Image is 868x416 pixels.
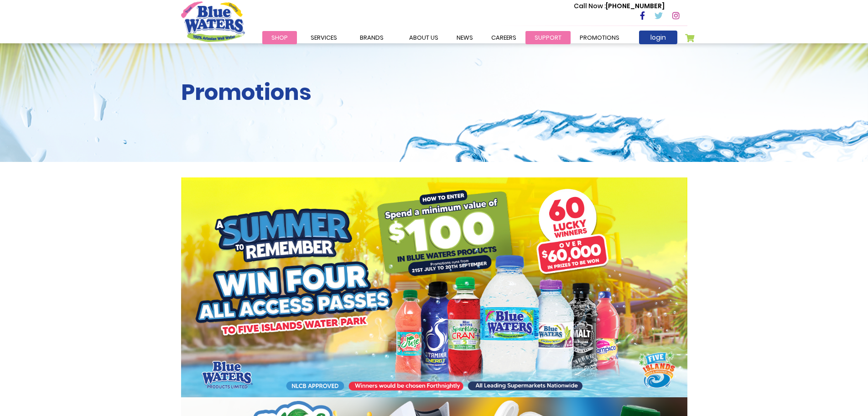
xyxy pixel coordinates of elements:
[447,31,482,44] a: News
[574,1,665,11] p: [PHONE_NUMBER]
[571,31,629,44] a: Promotions
[525,31,571,44] a: support
[639,31,677,44] a: login
[482,31,525,44] a: careers
[271,33,288,42] span: Shop
[181,79,687,106] h2: Promotions
[311,33,337,42] span: Services
[400,31,447,44] a: about us
[181,1,245,42] a: store logo
[574,1,606,10] span: Call Now :
[360,33,384,42] span: Brands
